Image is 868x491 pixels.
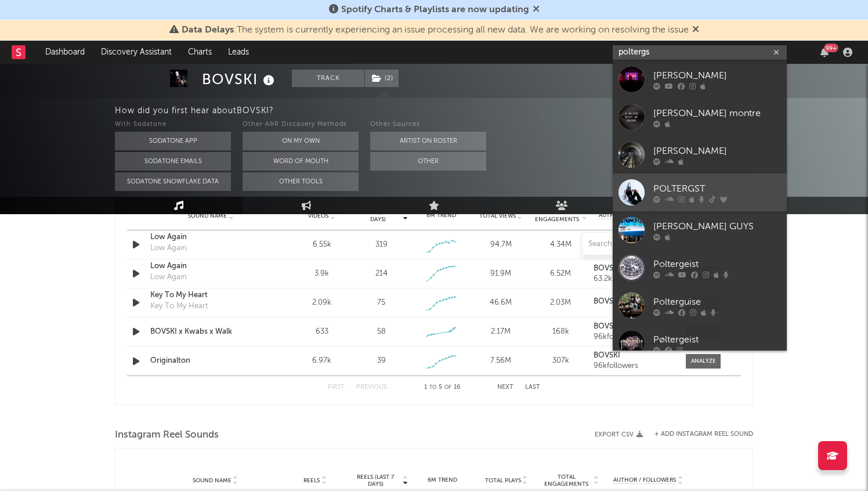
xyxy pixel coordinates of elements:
span: Videos (last 7 days) [355,209,402,223]
button: Artist on Roster [370,132,486,150]
span: Author / Followers [613,476,676,484]
a: Charts [180,41,220,64]
button: Track [292,70,364,87]
button: First [328,384,345,391]
div: + Add Instagram Reel Sound [643,431,753,438]
span: Spotify Charts & Playlists are now updating [341,5,529,15]
div: 633 [295,326,349,338]
div: 6M Trend [414,476,472,485]
div: Poltergeist [653,257,781,271]
div: Other A&R Discovery Methods [243,118,359,132]
div: 6M Trend [414,211,468,220]
a: POLTERGST [613,174,787,211]
div: 3.9k [295,268,349,280]
span: Reels (last 7 days) [350,474,401,488]
a: Low Again [150,232,272,243]
span: Videos [308,212,328,219]
span: Total Views [479,212,516,219]
a: Low Again [150,261,272,272]
a: BOVSKI [594,265,674,273]
span: to [429,385,436,390]
div: 58 [377,326,386,338]
a: Leads [220,41,257,64]
span: Instagram Reel Sounds [115,428,219,442]
div: 307k [534,355,588,367]
a: Discovery Assistant [93,41,180,64]
div: [PERSON_NAME] GUYS [653,219,781,233]
a: Key To My Heart [150,290,272,301]
span: : The system is currently experiencing an issue processing all new data. We are working on resolv... [182,26,689,35]
div: How did you first hear about BOVSKI ? [115,104,868,118]
button: Other [370,152,486,171]
div: POLTERGST [653,182,781,196]
span: ( 2 ) [364,70,399,87]
span: Dismiss [692,26,699,35]
div: 2.17M [474,326,528,338]
button: On My Own [243,132,359,150]
div: 63.2k followers [594,275,674,283]
button: Other Tools [243,172,359,191]
span: Dismiss [533,5,540,15]
div: 39 [377,355,386,367]
span: Reels [303,477,320,484]
div: BOVSKI [202,70,277,89]
button: Export CSV [595,431,643,438]
div: [PERSON_NAME] [653,144,781,158]
button: Sodatone App [115,132,231,150]
div: 214 [375,268,388,280]
span: Data Delays [182,26,234,35]
div: Originalton [150,355,272,367]
span: Sound Name [188,212,227,219]
button: Sodatone Emails [115,152,231,171]
span: Total Plays [485,477,521,484]
a: BOVSKI [594,352,674,360]
button: Next [497,384,513,391]
button: Last [525,384,540,391]
div: 2.09k [295,297,349,309]
strong: BOVSKI [594,265,620,272]
a: Dashboard [37,41,93,64]
span: Total Engagements [534,209,581,223]
div: 75 [377,297,385,309]
span: Total Engagements [541,474,592,488]
button: (2) [365,70,399,87]
div: Other Sources [370,118,486,132]
a: Poltergeist [613,249,787,287]
div: Key To My Heart [150,301,208,312]
strong: BOVSKI [594,352,620,359]
a: Polterguise [613,287,787,324]
a: BOVSKI x Kwabs x Walk [150,326,272,338]
input: Search for artists [613,45,787,60]
div: 99 + [824,44,838,52]
a: BOVSKI [594,298,674,306]
span: Author / Followers [599,212,661,219]
div: [PERSON_NAME] montre [653,106,781,120]
a: [PERSON_NAME] GUYS [613,211,787,249]
button: + Add Instagram Reel Sound [654,431,753,438]
div: 46.6M [474,297,528,309]
a: [PERSON_NAME] montre [613,98,787,136]
div: 96k followers [594,362,674,370]
div: 6.52M [534,268,588,280]
a: [PERSON_NAME] [613,136,787,174]
span: Sound Name [193,477,232,484]
strong: BOVSKI [594,298,620,305]
strong: BOVSKI [594,323,620,330]
div: Low Again [150,272,187,283]
div: 7.56M [474,355,528,367]
div: Pøltergeist [653,333,781,346]
button: Word Of Mouth [243,152,359,171]
div: 2.03M [534,297,588,309]
div: Polterguise [653,295,781,309]
a: BOVSKI [594,323,674,331]
div: [PERSON_NAME] [653,68,781,82]
div: 91.9M [474,268,528,280]
a: Pøltergeist [613,324,787,362]
input: Search by song name or URL [583,240,705,249]
div: 96k followers [594,333,674,341]
button: Previous [356,384,387,391]
span: of [444,385,451,390]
